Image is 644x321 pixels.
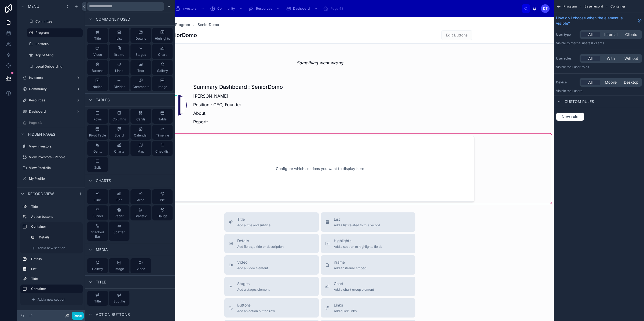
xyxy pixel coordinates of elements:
label: My Profile [29,176,82,181]
label: Device [556,80,577,84]
span: Commonly used [96,17,130,22]
span: All user roles [570,65,589,69]
span: With [607,56,615,61]
button: Line [87,189,108,204]
span: Text [137,69,144,73]
label: List [31,267,80,271]
span: Subtitle [114,299,125,304]
span: Stages [237,281,270,286]
span: Stacked Bar [89,230,106,239]
p: Visible to [556,41,642,45]
label: Container [31,287,78,291]
button: Map [130,141,151,156]
button: Calendar [130,125,151,140]
button: Statistic [130,205,151,220]
span: Board [115,133,124,138]
button: Funnel [87,205,108,220]
span: Dashboard [293,6,310,11]
span: List [116,36,122,41]
span: Checklist [155,149,170,154]
span: Program [175,22,190,27]
span: Funnel [93,214,103,218]
a: Portfolio [27,40,83,48]
span: Image [158,85,167,89]
label: Container [31,224,80,229]
a: Resources [20,96,83,105]
span: Internal [604,32,617,37]
button: Done [72,312,84,320]
span: Gantt [93,149,102,154]
span: Timeline [156,133,169,138]
span: New rule [559,114,581,119]
span: Gallery [157,69,168,73]
span: Charts [96,178,111,183]
span: Add fields, a title or description [237,245,284,249]
label: Investors [29,76,74,80]
span: Pie [160,198,165,202]
button: Title [87,291,108,306]
button: Notice [87,76,108,91]
span: Add a title and subtitle [237,223,270,227]
button: Pivot Table [87,125,108,140]
a: SeniorDomo [197,22,219,27]
span: Add an iframe embed [334,266,366,270]
span: Video [137,267,145,271]
button: Checklist [152,141,173,156]
a: My Profile [20,174,83,183]
p: Visible to [556,65,642,69]
button: VideoAdd a video element [224,255,319,275]
span: Action buttons [96,312,130,317]
a: View Portfolio [20,164,83,172]
span: Video [93,53,102,57]
span: Cards [136,117,145,121]
span: Links [334,302,357,308]
label: Resources [29,98,74,102]
span: Base record [584,4,603,9]
span: Divider [114,85,125,89]
div: scrollable content [17,200,86,310]
label: User type [556,32,577,37]
button: ChartAdd a chart group element [321,277,415,296]
button: Gallery [152,60,173,75]
button: Split [87,157,108,172]
a: Resources [247,4,283,13]
span: All [588,56,592,61]
a: Community [20,85,83,93]
a: View Investors [20,142,83,151]
button: Video [130,258,151,273]
span: Details [237,238,284,243]
a: Committee [27,17,83,26]
button: Comments [130,76,151,91]
span: Record view [28,191,54,197]
span: Hidden pages [28,132,55,137]
span: Container [610,4,625,9]
span: Chart [334,281,374,286]
label: View Portfolio [29,166,82,170]
button: Divider [109,76,130,91]
button: Gantt [87,141,108,156]
span: Internal users & clients [570,41,604,45]
span: Bar [116,198,122,202]
button: Links [109,60,130,75]
div: scrollable content [103,3,522,14]
a: Page 43 [20,119,83,127]
span: Without [624,56,638,61]
span: Columns [112,117,126,121]
span: Program [563,4,577,9]
a: Dashboard [20,107,83,116]
button: Rows [87,109,108,124]
button: Bar [109,189,130,204]
label: Page 43 [29,121,82,125]
span: Title [96,279,106,285]
button: Radar [109,205,130,220]
button: Timeline [152,125,173,140]
span: Desktop [624,80,639,85]
button: Stages [130,44,151,59]
span: Chart [158,53,167,57]
button: Buttons [87,60,108,75]
button: Text [130,60,151,75]
button: Area [130,189,151,204]
span: Gauge [158,214,167,218]
span: All [588,32,592,37]
span: Add a section to highlights fields [334,245,382,249]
